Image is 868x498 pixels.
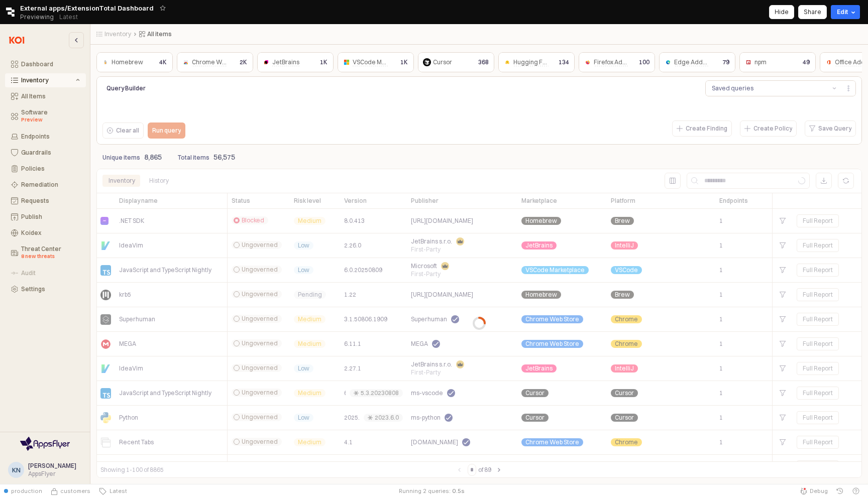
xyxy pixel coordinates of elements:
span: External apps/ExtensionTotal Dashboard [20,3,154,13]
div: Inventory [21,77,74,84]
div: Publish [21,213,80,220]
button: Show suggestions [828,81,840,96]
span: JetBrains [272,58,299,66]
button: Endpoints [5,130,86,144]
div: All Items [21,93,80,100]
div: npm49 [739,52,816,72]
p: 100 [639,58,649,67]
div: Homebrew [112,57,143,67]
button: Remediation [5,178,86,192]
button: Run query [148,122,185,139]
div: Endpoints [21,133,80,140]
p: 1K [400,58,408,67]
button: Latest [94,484,131,498]
button: Requests [5,194,86,208]
p: Create Finding [686,125,727,133]
p: Save Query [818,125,851,133]
nav: Breadcrumbs [96,30,607,38]
div: 8 new threats [21,253,80,261]
span: [PERSON_NAME] [28,462,76,469]
p: 1K [320,58,328,67]
p: Query Builder [106,84,236,93]
p: 134 [559,58,569,67]
button: Software [5,105,86,128]
span: Hugging Face [513,58,554,66]
p: Share [804,8,821,16]
div: npm [754,57,767,67]
div: Guardrails [21,149,80,156]
button: Share app [798,5,827,19]
div: Homebrew4K [96,52,173,72]
div: Software [21,109,80,124]
button: Menu [841,80,856,96]
button: Settings [5,282,86,296]
div: AppsFlyer [28,470,76,478]
div: Running 2 queries: [399,487,451,495]
span: production [11,487,42,495]
button: Hide app [769,5,794,19]
p: 4K [159,58,167,67]
span: Latest [106,487,127,495]
button: Koidex [5,226,86,240]
div: Requests [21,197,80,204]
span: 0.5 s [452,487,465,495]
span: Chrome Web Store [192,58,246,66]
div: Settings [21,286,80,293]
button: Policies [5,162,86,176]
button: Releases and History [54,10,83,24]
span: Previewing [20,12,54,22]
div: Koidex [21,229,80,236]
div: Firefox Add-ons100 [579,52,655,72]
iframe: QueryBuildingItay [102,100,856,120]
div: Saved queries [712,83,753,93]
p: 368 [478,58,489,67]
button: KN [8,462,24,478]
span: customers [60,487,90,495]
button: Source Control [46,484,94,498]
span: Firefox Add-ons [594,58,639,66]
p: Total items [178,153,209,162]
button: Add app to favorites [158,3,168,13]
div: JetBrains1K [257,52,334,72]
button: Publish [5,210,86,224]
div: Remediation [21,181,80,188]
p: Unique items [102,153,140,162]
p: 79 [722,58,729,67]
button: All Items [5,89,86,103]
button: Debug [796,484,832,498]
button: Create Policy [740,120,797,137]
div: Edge Add-ons79 [659,52,735,72]
button: Inventory [5,73,86,87]
button: Save Query [805,120,856,137]
button: Clear all [102,122,144,139]
div: Audit [21,270,80,277]
div: Preview [21,116,80,124]
p: 8,865 [144,152,162,163]
div: VSCode Marketplace1K [338,52,414,72]
div: Threat Center [21,245,80,261]
div: KN [12,465,21,475]
p: Create Policy [753,125,792,133]
div: Previewing Latest [20,10,83,24]
div: Cursor368 [418,52,494,72]
main: App Frame [90,24,868,484]
span: Debug [810,487,828,495]
span: Edge Add-ons [674,58,715,66]
div: Hugging Face134 [498,52,575,72]
button: Audit [5,266,86,280]
p: 49 [803,58,810,67]
button: Dashboard [5,57,86,71]
button: History [832,484,848,498]
p: 2K [240,58,247,67]
button: Guardrails [5,146,86,160]
button: Edit [831,5,860,19]
p: 56,575 [213,152,235,163]
div: Dashboard [21,61,80,68]
p: Run query [152,127,181,135]
div: Chrome Web Store2K [177,52,253,72]
p: Clear all [116,127,139,135]
button: Saved queries [706,81,828,96]
button: Threat Center [5,242,86,264]
span: VSCode Marketplace [353,58,412,66]
button: Help [848,484,864,498]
